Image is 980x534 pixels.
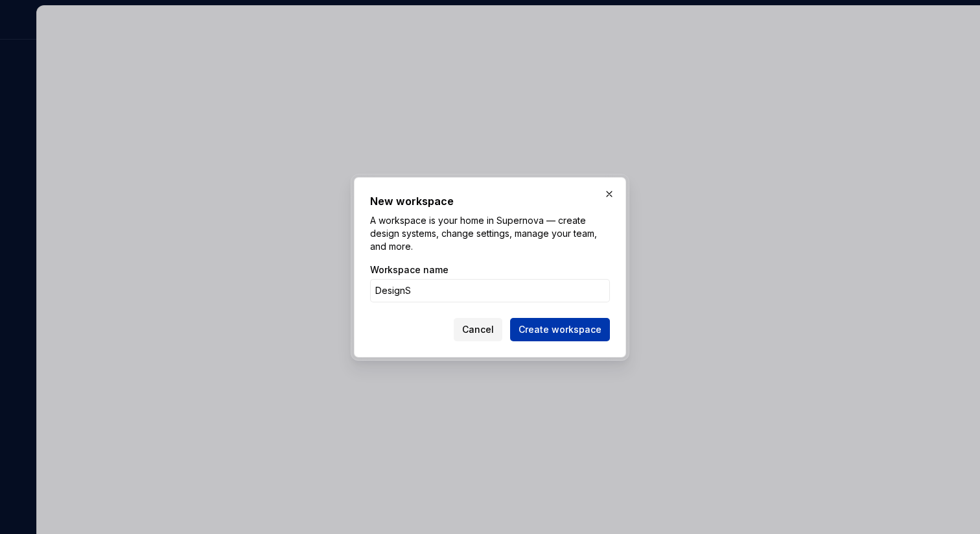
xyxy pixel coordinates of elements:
p: A workspace is your home in Supernova — create design systems, change settings, manage your team,... [370,214,610,253]
span: Cancel [462,323,494,336]
h2: New workspace [370,193,610,209]
button: Cancel [454,318,502,341]
span: Create workspace [519,323,601,336]
button: Create workspace [510,318,610,341]
label: Workspace name [370,263,449,276]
